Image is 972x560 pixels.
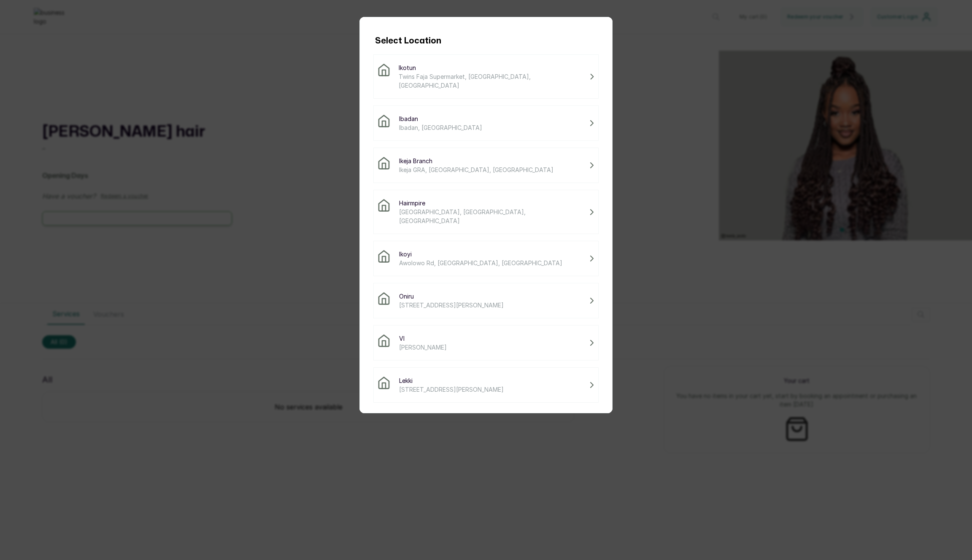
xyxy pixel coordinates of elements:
[399,199,586,207] span: Hairmpire
[399,123,482,132] span: Ibadan, [GEOGRAPHIC_DATA]
[399,63,586,72] span: Ikotun
[399,165,553,174] span: Ikeja GRA, [GEOGRAPHIC_DATA], [GEOGRAPHIC_DATA]
[399,207,586,225] span: [GEOGRAPHIC_DATA], [GEOGRAPHIC_DATA], [GEOGRAPHIC_DATA]
[399,343,447,352] span: [PERSON_NAME]
[399,385,504,394] span: [STREET_ADDRESS][PERSON_NAME]
[399,258,562,267] span: Awolowo Rd, [GEOGRAPHIC_DATA], [GEOGRAPHIC_DATA]
[399,292,504,301] span: Oniru
[399,72,586,90] span: Twins Faja Supermarket, [GEOGRAPHIC_DATA], [GEOGRAPHIC_DATA]
[399,334,447,343] span: VI
[399,376,504,385] span: Lekki
[399,301,504,310] span: [STREET_ADDRESS][PERSON_NAME]
[399,114,482,123] span: Ibadan
[399,250,562,258] span: Ikoyi
[399,156,553,165] span: Ikeja Branch
[375,34,441,48] h1: Select Location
